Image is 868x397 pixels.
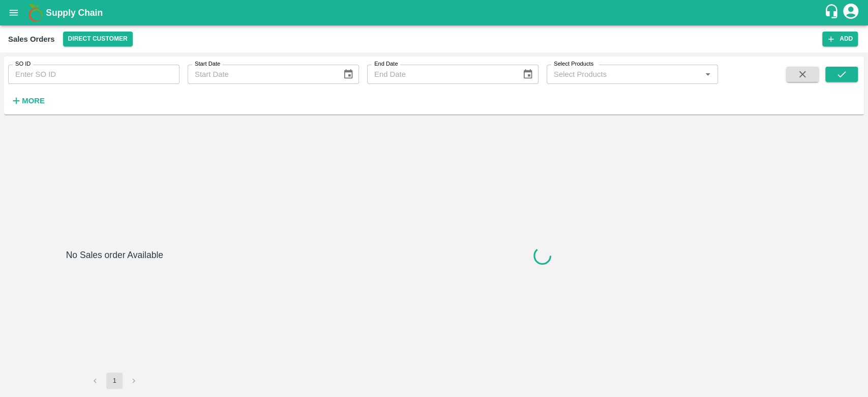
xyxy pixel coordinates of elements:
[339,65,358,84] button: Choose date
[2,1,25,24] button: open drawer
[15,60,31,68] label: SO ID
[824,4,842,22] div: customer-support
[63,32,133,46] button: Select DC
[374,60,398,68] label: End Date
[842,2,860,23] div: account of current user
[550,68,698,81] input: Select Products
[85,373,143,389] nav: pagination navigation
[106,373,123,389] button: page 1
[66,248,163,373] h6: No Sales order Available
[8,33,55,46] div: Sales Orders
[46,6,824,20] a: Supply Chain
[188,65,335,84] input: Start Date
[367,65,514,84] input: End Date
[822,32,858,46] button: Add
[8,65,179,84] input: Enter SO ID
[46,8,103,18] b: Supply Chain
[22,97,45,105] strong: More
[518,65,537,84] button: Choose date
[554,60,593,68] label: Select Products
[701,68,714,81] button: Open
[25,3,46,23] img: logo
[8,92,47,109] button: More
[195,60,220,68] label: Start Date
